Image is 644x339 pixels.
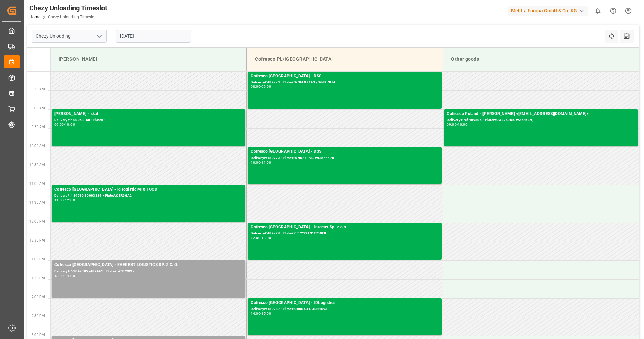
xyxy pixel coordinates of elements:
[32,87,45,91] span: 8:30 AM
[54,123,64,126] div: 09:00
[56,53,241,65] div: [PERSON_NAME]
[260,312,261,315] div: -
[251,155,439,161] div: Delivery#:489773 - Plate#:WND2119E/WGM4447R
[32,333,45,337] span: 3:00 PM
[251,161,260,164] div: 10:00
[65,123,75,126] div: 10:00
[447,111,635,117] div: Cofresco Poland - [PERSON_NAME] <[EMAIL_ADDRESS][DOMAIN_NAME]>
[251,85,260,88] div: 08:00
[64,123,65,126] div: -
[64,274,65,277] div: -
[32,314,45,318] span: 2:30 PM
[260,161,261,164] div: -
[32,257,45,261] span: 1:00 PM
[65,274,75,277] div: 14:00
[251,73,439,80] div: Cofresco [GEOGRAPHIC_DATA] - DSS
[251,224,439,231] div: Cofresco [GEOGRAPHIC_DATA] - Interset Sp. z o.o.
[32,106,45,110] span: 9:00 AM
[32,30,107,43] input: Type to search/select
[251,306,439,312] div: Delivery#:489782 - Plate#:CBRCX01/CBRHC93
[54,274,64,277] div: 13:00
[251,80,439,85] div: Delivery#:489772 - Plate#:WGM 9714G / WND 78J4
[261,236,271,239] div: 13:00
[65,199,75,202] div: 12:00
[448,53,634,65] div: Other goods
[508,6,588,16] div: Melitta Europa GmbH & Co. KG
[508,4,590,17] button: Melitta Europa GmbH & Co. KG
[606,3,621,19] button: Help Center
[457,123,458,126] div: -
[590,3,606,19] button: show 0 new notifications
[251,148,439,155] div: Cofresco [GEOGRAPHIC_DATA] - DSS
[458,123,467,126] div: 10:00
[54,111,243,117] div: [PERSON_NAME] - skat
[251,236,260,239] div: 12:00
[252,53,437,65] div: Cofresco PL/[GEOGRAPHIC_DATA]
[29,15,40,19] a: Home
[251,300,439,306] div: Cofresco [GEOGRAPHIC_DATA] - IDLogistics
[29,238,45,242] span: 12:30 PM
[29,163,45,167] span: 10:30 AM
[94,31,104,41] button: open menu
[29,182,45,186] span: 11:00 AM
[116,30,191,43] input: DD.MM.YYYY
[447,117,635,123] div: Delivery#:ref 489805 - Plate#:CWL26065/WZ726EN,
[54,269,243,274] div: Delivery#:62042385 /489445 - Plate#:WSE2XW7
[29,201,45,204] span: 11:30 AM
[29,3,107,13] div: Chezy Unloading Timeslot
[260,85,261,88] div: -
[32,125,45,129] span: 9:30 AM
[261,312,271,315] div: 15:00
[32,295,45,299] span: 2:00 PM
[29,144,45,148] span: 10:00 AM
[447,123,457,126] div: 09:00
[260,236,261,239] div: -
[29,220,45,223] span: 12:00 PM
[261,85,271,88] div: 09:00
[54,186,243,193] div: Cofresco [GEOGRAPHIC_DATA] - id logistic MIX FOOD
[32,276,45,280] span: 1:30 PM
[251,231,439,236] div: Delivery#:489728 - Plate#:CT7229L/CTR59E8
[261,161,271,164] div: 11:00
[54,117,243,123] div: Delivery#:400053150 - Plate#:
[54,262,243,269] div: Cofresco [GEOGRAPHIC_DATA] - EVEREST LOGISTICS SP. Z O. O.
[251,312,260,315] div: 14:00
[64,199,65,202] div: -
[54,199,64,202] div: 11:00
[54,193,243,199] div: Delivery#:489580 80003384 - Plate#:CBR6GA2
